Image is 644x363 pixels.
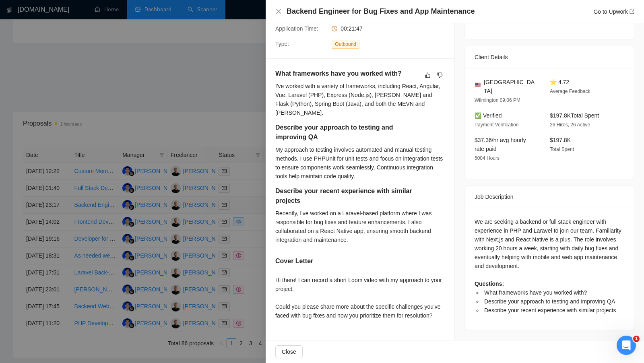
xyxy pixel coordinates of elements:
[484,78,537,95] span: [GEOGRAPHIC_DATA]
[475,82,481,88] img: 🇺🇸
[630,9,634,14] span: export
[437,72,443,78] span: dislike
[475,137,526,152] span: $37.36/hr avg hourly rate paid
[475,122,518,128] span: Payment Verification
[475,186,624,208] div: Job Description
[275,209,445,244] div: Recently, I've worked on a Laravel-based platform where I was responsible for bug fixes and featu...
[332,26,337,31] span: clock-circle
[475,97,520,103] span: Wilmington 09:06 PM
[275,256,313,266] h5: Cover Letter
[425,72,431,78] span: like
[593,8,634,15] a: Go to Upworkexport
[550,137,571,143] span: $197.8K
[475,217,624,315] div: We are seeking a backend or full stack engineer with experience in PHP and Laravel to join our te...
[282,347,296,356] span: Close
[633,336,640,342] span: 1
[275,8,282,14] span: close
[275,69,419,78] h5: What frameworks have you worked with?
[550,89,590,94] span: Average Feedback
[475,155,500,161] span: 5004 Hours
[332,40,359,49] span: Outbound
[275,8,282,15] button: Close
[435,70,445,80] button: dislike
[617,336,636,355] iframe: Intercom live chat
[275,276,445,320] div: Hi there! I can record a short Loom video with my approach to your project. Could you please shar...
[275,345,303,358] button: Close
[484,307,616,313] span: Describe your recent experience with similar projects
[341,25,363,32] span: 00:21:47
[275,123,419,142] h5: Describe your approach to testing and improving QA
[550,146,574,152] span: Total Spent
[484,298,615,305] span: Describe your approach to testing and improving QA
[287,6,475,16] h4: Backend Engineer for Bug Fixes and App Maintenance
[475,280,504,287] strong: Questions:
[275,41,289,47] span: Type:
[275,82,445,117] div: I've worked with a variety of frameworks, including React, Angular, Vue, Laravel (PHP), Express (...
[550,122,590,128] span: 26 Hires, 26 Active
[275,186,419,206] h5: Describe your recent experience with similar projects
[423,70,433,80] button: like
[550,112,599,119] span: $197.8K Total Spent
[275,145,445,181] div: My approach to testing involves automated and manual testing methods. I use PHPUnit for unit test...
[275,25,318,32] span: Application Time:
[475,46,624,68] div: Client Details
[484,289,587,296] span: What frameworks have you worked with?
[475,112,502,119] span: ✅ Verified
[550,79,569,85] span: ⭐ 4.72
